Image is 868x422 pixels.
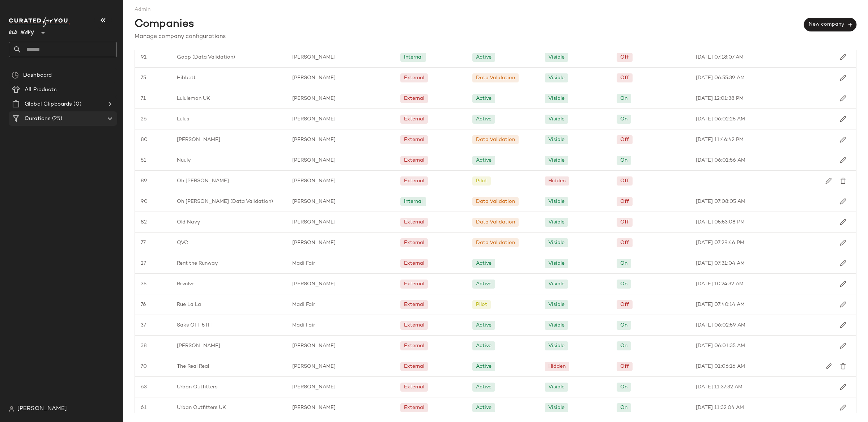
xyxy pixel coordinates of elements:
div: Off [620,54,629,61]
span: [PERSON_NAME] [292,115,336,123]
div: External [404,383,424,391]
img: svg%3e [825,178,832,184]
div: Visible [548,218,565,226]
div: Off [620,136,629,144]
span: QVC [177,239,188,247]
span: Companies [135,16,194,33]
span: Rue La La [177,301,201,308]
span: Global Clipboards [25,100,72,108]
div: Visible [548,239,565,247]
div: External [404,342,424,350]
span: 37 [141,321,146,329]
span: 38 [141,342,147,350]
span: Goop (Data Validation) [177,54,235,61]
div: Active [476,321,492,329]
div: External [404,218,424,226]
div: External [404,404,424,412]
div: Active [476,363,492,370]
span: Revolve [177,280,195,288]
span: [PERSON_NAME] [292,157,336,164]
span: [PERSON_NAME] [292,239,336,247]
span: Oh [PERSON_NAME] [177,177,229,185]
div: Off [620,198,629,205]
span: [DATE] 07:29:46 PM [696,239,744,247]
img: svg%3e [840,198,846,205]
span: Lululemon UK [177,95,210,102]
div: Off [620,363,629,370]
img: svg%3e [840,363,846,370]
div: Data Validation [476,136,515,144]
div: Visible [548,157,565,164]
div: On [620,280,627,288]
img: svg%3e [840,116,846,122]
span: 61 [141,404,146,412]
span: Old Navy [177,218,200,226]
span: 90 [141,198,148,205]
span: Rent the Runway [177,260,218,267]
div: External [404,239,424,247]
span: [PERSON_NAME] [17,405,67,413]
span: [PERSON_NAME] [292,280,336,288]
span: [DATE] 12:01:38 PM [696,95,744,102]
span: [PERSON_NAME] [177,342,220,350]
span: New company [808,21,852,28]
img: svg%3e [840,219,846,225]
span: 77 [141,239,146,247]
span: (25) [51,115,62,123]
img: svg%3e [840,74,846,81]
span: 27 [141,260,146,267]
span: [DATE] 11:32:04 AM [696,404,744,412]
span: 76 [141,301,146,308]
div: Internal [404,54,422,61]
div: Data Validation [476,198,515,205]
span: 75 [141,74,146,82]
span: [DATE] 10:24:32 AM [696,280,744,288]
div: Data Validation [476,239,515,247]
img: svg%3e [825,363,832,370]
img: svg%3e [840,178,846,184]
div: Visible [548,260,565,267]
div: External [404,280,424,288]
span: Madi Fair [292,260,315,267]
div: External [404,301,424,308]
img: svg%3e [9,406,14,412]
div: Visible [548,115,565,123]
div: Visible [548,95,565,102]
div: Active [476,95,492,102]
img: svg%3e [840,136,846,143]
div: External [404,74,424,82]
div: External [404,363,424,370]
div: Data Validation [476,74,515,82]
img: svg%3e [840,260,846,267]
span: 71 [141,95,146,102]
img: svg%3e [840,384,846,390]
img: svg%3e [840,95,846,102]
span: 63 [141,383,147,391]
div: Data Validation [476,218,515,226]
span: 26 [141,115,147,123]
span: [DATE] 06:02:25 AM [696,115,745,123]
button: New company [804,18,856,31]
span: Dashboard [23,71,52,80]
div: On [620,115,627,123]
div: Active [476,260,492,267]
div: Active [476,342,492,350]
div: External [404,321,424,329]
div: External [404,157,424,164]
div: External [404,260,424,267]
span: [PERSON_NAME] [177,136,220,144]
div: Off [620,239,629,247]
div: On [620,157,627,164]
span: Old Navy [9,25,34,38]
span: [DATE] 11:46:42 PM [696,136,744,144]
span: [DATE] 05:53:08 PM [696,218,745,226]
span: 82 [141,218,147,226]
span: - [696,177,699,185]
span: 70 [141,363,147,370]
div: On [620,383,627,391]
div: External [404,177,424,185]
img: svg%3e [840,239,846,246]
div: Visible [548,280,565,288]
span: Curations [25,115,51,123]
span: [PERSON_NAME] [292,383,336,391]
